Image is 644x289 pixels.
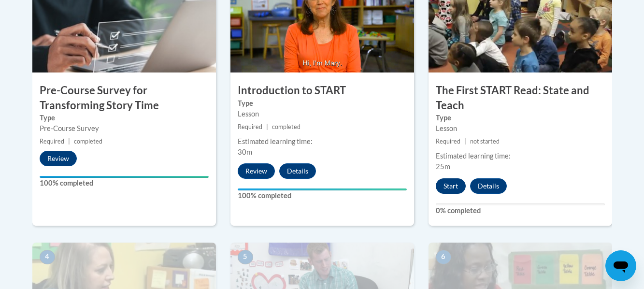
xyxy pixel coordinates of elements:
label: 0% completed [436,205,605,216]
button: Start [436,178,466,194]
span: Required [238,123,262,130]
span: 5 [238,250,253,264]
h3: Pre-Course Survey for Transforming Story Time [32,83,216,113]
div: Estimated learning time: [436,151,605,161]
span: 25m [436,162,450,171]
label: Type [238,98,407,109]
span: completed [74,138,102,145]
span: Required [40,138,64,145]
iframe: Button to launch messaging window [605,250,636,281]
span: completed [272,123,301,130]
div: Lesson [238,109,407,119]
label: 100% completed [40,178,209,188]
label: Type [40,113,209,123]
div: Estimated learning time: [238,136,407,147]
span: 4 [40,250,55,264]
h3: The First START Read: State and Teach [429,83,612,113]
span: | [68,138,70,145]
label: Type [436,113,605,123]
span: | [464,138,466,145]
button: Review [238,163,275,179]
span: 6 [436,250,451,264]
span: | [266,123,268,130]
button: Review [40,151,77,166]
div: Your progress [238,188,407,190]
div: Lesson [436,123,605,134]
button: Details [279,163,316,179]
h3: Introduction to START [230,83,414,98]
div: Pre-Course Survey [40,123,209,134]
button: Details [470,178,507,194]
label: 100% completed [238,190,407,201]
span: Required [436,138,460,145]
span: not started [470,138,500,145]
span: 30m [238,148,252,156]
div: Your progress [40,176,209,178]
